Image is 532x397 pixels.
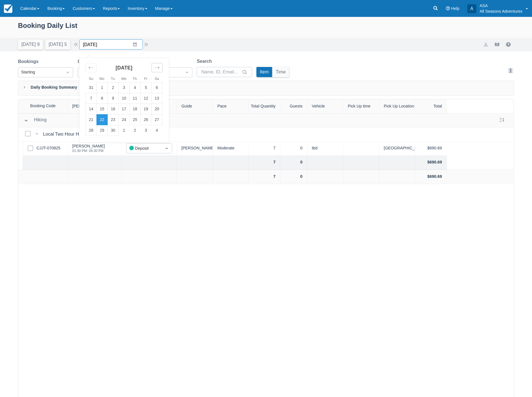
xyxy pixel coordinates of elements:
label: Search [197,58,214,65]
td: Monday, September 1, 2025 [97,82,108,93]
td: Friday, September 5, 2025 [141,82,152,93]
td: Friday, September 12, 2025 [141,93,152,104]
div: [PERSON_NAME] [68,99,122,113]
small: Mo [100,77,105,81]
div: Guests [280,99,307,113]
div: 7 [249,156,280,170]
strong: [DATE] [116,65,132,71]
div: Total [415,99,447,113]
div: A [467,4,476,13]
td: Tuesday, September 9, 2025 [108,93,119,104]
button: Time [272,67,289,77]
div: Move backward to switch to the previous month. [85,63,96,72]
button: [DATE] 9 [18,39,43,50]
img: checkfront-main-nav-mini-logo.png [4,5,12,13]
span: Dropdown icon [184,69,190,75]
input: Name, ID, Email... [201,67,241,77]
div: $690.69 [415,156,447,170]
button: export [483,41,489,48]
div: 0 [280,142,307,156]
td: Sunday, September 14, 2025 [86,104,97,115]
td: Thursday, October 2, 2025 [130,125,141,136]
p: All Seasons Adventures [480,8,522,14]
div: 7 [249,142,280,156]
td: Monday, September 8, 2025 [97,93,108,104]
td: Thursday, September 4, 2025 [130,82,141,93]
td: Sunday, September 7, 2025 [86,93,97,104]
small: We [121,77,127,81]
small: Su [89,77,93,81]
div: Move forward to switch to the next month. [152,63,163,72]
td: Saturday, October 4, 2025 [152,125,163,136]
td: Monday, September 29, 2025 [97,125,108,136]
button: Item [256,67,272,77]
div: [PERSON_NAME] [177,142,213,156]
td: Friday, September 26, 2025 [141,115,152,125]
td: Sunday, September 28, 2025 [86,125,97,136]
div: [PERSON_NAME] [72,144,105,148]
td: Saturday, September 20, 2025 [152,104,163,115]
td: Saturday, September 27, 2025 [152,115,163,125]
label: Bookings [18,58,41,65]
span: Help [451,6,459,11]
td: Thursday, September 11, 2025 [130,93,141,104]
td: Friday, October 3, 2025 [141,125,152,136]
i: Help [446,6,450,10]
td: Selected. Monday, September 22, 2025 [97,115,108,125]
div: 0 [280,156,307,170]
td: Saturday, September 6, 2025 [152,82,163,93]
button: [DATE] 5 [45,39,70,50]
div: Pick Up Location [379,99,415,113]
small: Tu [111,77,115,81]
td: Friday, September 19, 2025 [141,104,152,115]
div: Total Quantity [249,99,280,113]
button: Hiking [22,115,49,125]
div: 7 [249,170,280,184]
p: ASA [480,3,522,8]
td: Wednesday, September 17, 2025 [119,104,130,115]
td: Wednesday, September 10, 2025 [119,93,130,104]
td: Wednesday, September 24, 2025 [119,115,130,125]
div: 01:30 PM - 04:30 PM [72,149,105,152]
div: Vehicle [307,99,343,113]
td: Monday, September 15, 2025 [97,104,108,115]
td: Sunday, September 21, 2025 [86,115,97,125]
div: Guide [177,99,213,113]
label: Category [78,58,99,65]
div: Moderate [213,142,249,156]
div: Daily Booking Summary [18,81,514,96]
div: $690.69 [415,170,447,184]
div: Pick Up time [343,99,379,113]
td: Wednesday, September 3, 2025 [119,82,130,93]
div: Booking Code [18,99,68,113]
input: Date [79,39,143,50]
td: Thursday, September 18, 2025 [130,104,141,115]
small: Sa [155,77,159,81]
span: Dropdown icon [65,69,71,75]
div: Starting [21,69,60,75]
a: CJJT-070825 [37,145,60,151]
div: [GEOGRAPHIC_DATA] [379,142,415,156]
td: Tuesday, September 23, 2025 [108,115,119,125]
td: Sunday, August 31, 2025 [86,82,97,93]
td: Saturday, September 13, 2025 [152,93,163,104]
td: Tuesday, September 30, 2025 [108,125,119,136]
td: Tuesday, September 2, 2025 [108,82,119,93]
div: Pace [213,99,249,113]
div: Calendar [79,58,169,142]
div: Deposit [129,145,159,152]
div: Local Two Hour Hike [43,131,87,138]
small: Fr [144,77,148,81]
span: Dropdown icon [164,145,170,151]
div: tbd [307,142,343,156]
div: Booking Daily List [18,20,514,37]
div: $690.69 [415,142,447,156]
div: 0 [280,170,307,184]
td: Thursday, September 25, 2025 [130,115,141,125]
td: Tuesday, September 16, 2025 [108,104,119,115]
td: Wednesday, October 1, 2025 [119,125,130,136]
small: Th [133,77,137,81]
